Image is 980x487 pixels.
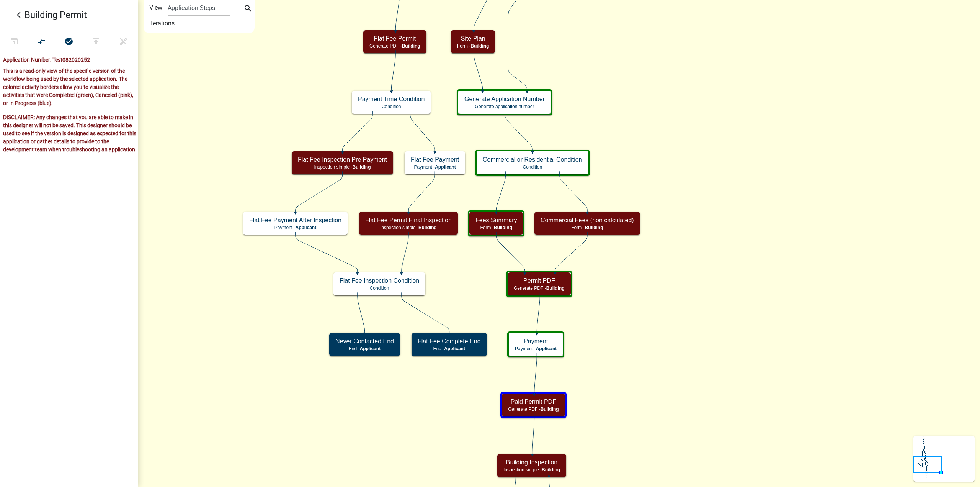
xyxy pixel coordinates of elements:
p: Form - [475,225,517,230]
span: Building [546,285,565,291]
p: End - [335,346,394,351]
span: Building [418,225,437,230]
label: Iterations [149,16,175,31]
i: open_in_browser [10,37,19,48]
p: Condition [340,285,419,291]
i: search [243,4,253,15]
p: Form - [457,43,489,49]
p: DISCLAIMER: Any changes that you are able to make in this designer will not be saved. This design... [3,113,138,154]
h5: Permit PDF [514,277,565,284]
i: check_circle [64,37,73,48]
p: Generate PDF - [369,43,420,49]
i: edit_off [119,37,128,48]
span: Building [542,467,560,472]
button: No problems [55,34,83,50]
h5: Payment [515,338,557,345]
h5: Flat Fee Payment After Inspection [249,216,341,224]
h5: Flat Fee Complete End [418,338,481,345]
p: Generate application number [464,104,545,109]
div: Application Number: Test082020252 [3,56,138,67]
h5: Building Inspection [503,459,560,466]
p: Generate PDF - [508,407,559,412]
h5: Flat Fee Inspection Pre Payment [298,156,387,163]
span: Building [494,225,512,230]
p: Payment - [515,346,557,351]
span: Applicant [296,225,317,230]
h5: Paid Permit PDF [508,398,559,405]
h5: Payment Time Condition [358,95,425,103]
p: Inspection simple - [298,164,387,170]
span: Applicant [435,164,456,170]
h5: Commercial or Residential Condition [483,156,582,163]
i: compare_arrows [37,37,46,48]
button: search [242,3,254,15]
h5: Commercial Fees (non calculated) [541,216,634,224]
h5: Flat Fee Inspection Condition [340,277,419,284]
a: Building Permit [6,6,126,24]
button: Publish [82,34,110,50]
span: Applicant [444,346,465,351]
p: Inspection simple - [365,225,452,230]
button: Test Workflow [0,34,28,50]
p: Payment - [249,225,341,230]
i: publish [91,37,101,48]
h5: Site Plan [457,35,489,42]
span: Building [541,407,559,412]
p: Payment - [411,164,459,170]
span: Building [353,164,371,170]
h5: Flat Fee Payment [411,156,459,163]
p: This is a read-only view of the specific version of the workflow being used by the selected appli... [3,67,138,107]
h5: Flat Fee Permit Final Inspection [365,216,452,224]
p: Inspection simple - [503,467,560,472]
span: Applicant [360,346,381,351]
i: arrow_back [15,10,24,21]
h5: Flat Fee Permit [369,35,420,42]
h5: Generate Application Number [464,95,545,103]
span: Building [470,43,489,49]
p: Condition [483,164,582,170]
div: Workflow actions [0,34,137,52]
button: Auto Layout [28,34,55,50]
h5: Fees Summary [475,216,517,224]
p: Condition [358,104,425,109]
button: Save [110,34,137,50]
p: End - [418,346,481,351]
span: Building [585,225,603,230]
p: Generate PDF - [514,285,565,291]
h5: Never Contacted End [335,338,394,345]
p: Form - [541,225,634,230]
span: Building [402,43,420,49]
span: Applicant [536,346,557,351]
